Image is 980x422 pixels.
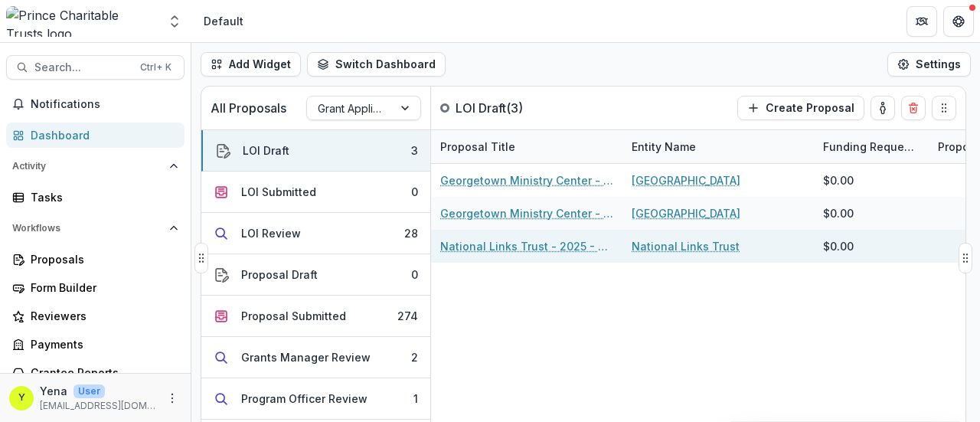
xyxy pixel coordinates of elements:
[823,238,854,254] div: $0.00
[31,308,172,324] div: Reviewers
[40,399,157,413] p: [EMAIL_ADDRESS][DOMAIN_NAME]
[12,161,163,172] span: Activity
[201,254,430,296] button: Proposal Draft0
[12,223,163,234] span: Workflows
[241,225,301,241] div: LOI Review
[6,360,185,385] a: Grantee Reports
[632,205,740,221] a: [GEOGRAPHIC_DATA]
[307,52,446,77] button: Switch Dashboard
[243,142,289,159] div: LOI Draft
[31,98,178,111] span: Notifications
[241,308,346,324] div: Proposal Submitted
[906,6,937,37] button: Partners
[440,172,613,188] a: Georgetown Ministry Center - 2025 - DC - Abbreviated Application
[431,139,524,155] div: Proposal Title
[411,349,418,365] div: 2
[211,99,286,117] p: All Proposals
[632,172,740,188] a: [GEOGRAPHIC_DATA]
[201,296,430,337] button: Proposal Submitted274
[823,205,854,221] div: $0.00
[34,61,131,74] span: Search...
[6,185,185,210] a: Tasks
[622,130,814,163] div: Entity Name
[204,13,243,29] div: Default
[814,130,929,163] div: Funding Requested
[622,139,705,155] div: Entity Name
[431,130,622,163] div: Proposal Title
[6,154,185,178] button: Open Activity
[31,127,172,143] div: Dashboard
[6,92,185,116] button: Notifications
[814,139,929,155] div: Funding Requested
[201,130,430,172] button: LOI Draft3
[31,280,172,296] div: Form Builder
[632,238,740,254] a: National Links Trust
[31,251,172,267] div: Proposals
[959,243,972,273] button: Drag
[932,96,956,120] button: Drag
[6,55,185,80] button: Search...
[201,172,430,213] button: LOI Submitted0
[6,123,185,148] a: Dashboard
[6,216,185,240] button: Open Workflows
[411,184,418,200] div: 0
[18,393,25,403] div: Yena
[31,336,172,352] div: Payments
[241,391,367,407] div: Program Officer Review
[201,52,301,77] button: Add Widget
[871,96,895,120] button: toggle-assigned-to-me
[887,52,971,77] button: Settings
[6,247,185,272] a: Proposals
[440,238,613,254] a: National Links Trust - 2025 - DC - Expedited Grant Update
[201,213,430,254] button: LOI Review28
[241,184,316,200] div: LOI Submitted
[241,267,318,283] div: Proposal Draft
[411,267,418,283] div: 0
[737,96,864,120] button: Create Proposal
[6,275,185,300] a: Form Builder
[823,172,854,188] div: $0.00
[40,383,67,399] p: Yena
[6,303,185,329] a: Reviewers
[194,243,208,273] button: Drag
[6,6,158,37] img: Prince Charitable Trusts logo
[943,6,974,37] button: Get Help
[901,96,926,120] button: Delete card
[456,99,570,117] p: LOI Draft ( 3 )
[6,332,185,357] a: Payments
[163,389,181,407] button: More
[164,6,185,37] button: Open entity switcher
[31,189,172,205] div: Tasks
[137,59,175,76] div: Ctrl + K
[198,10,250,32] nav: breadcrumb
[413,391,418,407] div: 1
[411,142,418,159] div: 3
[397,308,418,324] div: 274
[73,384,105,398] p: User
[201,378,430,420] button: Program Officer Review1
[201,337,430,378] button: Grants Manager Review2
[404,225,418,241] div: 28
[31,365,172,381] div: Grantee Reports
[440,205,613,221] a: Georgetown Ministry Center - 2025 - DC - Abbreviated Application 2
[241,349,371,365] div: Grants Manager Review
